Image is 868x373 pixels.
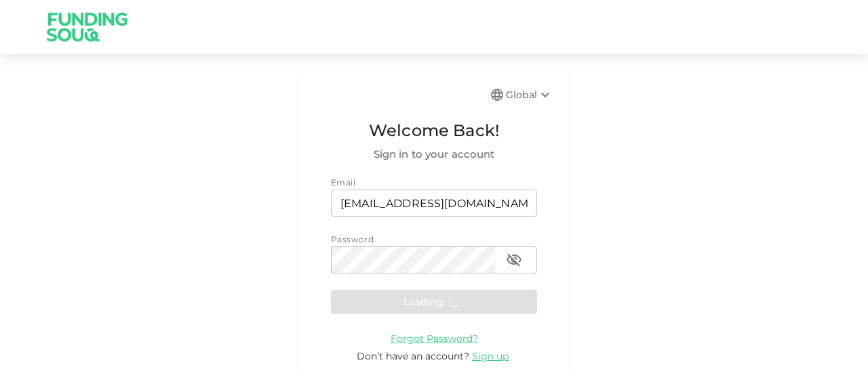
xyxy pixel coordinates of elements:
[331,234,374,244] span: Password
[357,350,469,362] span: Don’t have an account?
[331,190,537,217] input: email
[331,146,537,162] span: Sign in to your account
[331,177,355,188] span: Email
[391,332,478,345] a: Forgot Password?
[391,332,478,345] span: Forgot Password?
[331,246,495,273] input: password
[331,118,537,144] span: Welcome Back!
[506,87,553,103] div: Global
[472,350,509,362] span: Sign up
